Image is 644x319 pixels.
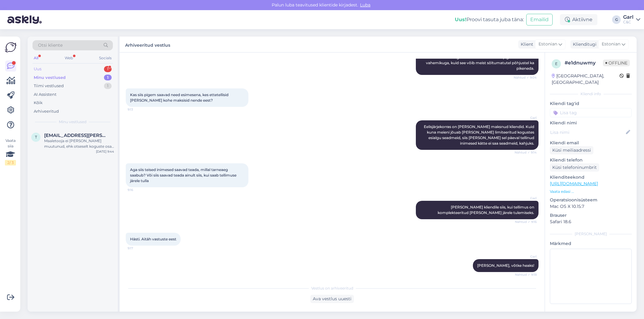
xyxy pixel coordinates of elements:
span: Eelisjärjekorras on [PERSON_NAME] maksnud kliendid. Kuid kuna meieni jõuab [PERSON_NAME] limiteer... [424,124,535,146]
p: Vaata edasi ... [550,189,632,194]
span: e [555,61,558,66]
span: Nähtud ✓ 9:18 [514,272,537,277]
p: Kliendi nimi [550,120,632,126]
label: Arhiveeritud vestlus [125,40,170,49]
div: [GEOGRAPHIC_DATA], [GEOGRAPHIC_DATA] [552,73,619,86]
div: Maaletooja ei [PERSON_NAME] muutunud, ehk otseselt koguste osas erinevust sealt ei tulene, kahjuk... [44,138,114,149]
div: [DATE] 9:44 [96,149,114,154]
div: Arhiveeritud [34,108,59,115]
span: 9:17 [128,246,151,251]
div: Tiimi vestlused [34,83,64,89]
p: Kliendi telefon [550,157,632,163]
span: 9:16 [128,188,151,192]
span: Garl [514,254,537,259]
div: Kliendi info [550,91,632,97]
div: Vaata siia [5,138,16,165]
span: Offline [603,60,630,66]
div: C&C [623,20,634,25]
a: [URL][DOMAIN_NAME] [550,181,598,186]
div: [PERSON_NAME] [550,231,632,237]
div: Uus [34,66,41,72]
div: 1 [104,83,112,89]
div: Klient [518,41,533,48]
input: Lisa tag [550,108,632,117]
div: 1 [104,75,112,81]
p: Brauser [550,212,632,219]
a: GarlC&C [623,15,640,25]
div: Web [63,54,74,62]
div: 1 [104,66,112,72]
p: Kliendi tag'id [550,100,632,107]
div: # e1dnuwmy [565,59,603,67]
span: Nähtud ✓ 9:04 [514,75,537,80]
span: Hästi. Aitäh vastuste eest [130,237,176,241]
p: Klienditeekond [550,174,632,181]
span: [PERSON_NAME] kliendile siis, kui tellimus on komplekteeritud [PERSON_NAME] järele tulemiseks. [438,205,535,215]
span: 9:13 [128,107,151,112]
p: Märkmed [550,240,632,247]
span: t [35,135,37,139]
div: Socials [98,54,113,62]
div: 2 / 3 [5,160,16,165]
span: Nähtud ✓ 9:14 [514,150,537,155]
span: Luba [358,2,372,8]
span: Nähtud ✓ 9:16 [514,220,537,224]
span: Garl [514,196,537,200]
div: Küsi meiliaadressi [550,146,593,154]
b: Uus! [455,17,466,22]
div: Klienditugi [570,41,596,48]
div: G [612,15,621,24]
p: Operatsioonisüsteem [550,197,632,203]
div: Ava vestlus uuesti [310,295,354,303]
div: Kõik [34,100,43,106]
div: All [33,54,40,62]
span: Estonian [539,41,557,48]
div: Küsi telefoninumbrit [550,163,599,172]
div: Aktiivne [560,14,597,25]
button: Emailid [526,14,553,25]
input: Lisa nimi [550,129,625,136]
p: Mac OS X 10.15.7 [550,203,632,210]
div: Proovi tasuta juba täna: [455,16,524,23]
span: Kas siis pigem saavad need esimesena, kes ettetellisid [PERSON_NAME] kohe maksisid nende eest? [130,92,229,103]
div: Garl [623,15,634,20]
img: Askly Logo [5,41,17,53]
p: Kliendi email [550,140,632,146]
span: Vestlus on arhiveeritud [311,286,353,291]
span: [PERSON_NAME], võtke heaks! [477,263,534,268]
span: Aga siis teised inimesed saavad teada, millal tarneaeg saabub? Või siis saavad teada ainult siis,... [130,167,237,183]
p: Safari 18.6 [550,219,632,225]
div: Minu vestlused [34,75,66,81]
span: Minu vestlused [59,119,86,125]
span: Garl [514,115,537,120]
span: triin.reisner@gmail.com [44,133,108,138]
span: Estonian [602,41,620,48]
div: AI Assistent [34,91,56,98]
span: Otsi kliente [38,42,63,49]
